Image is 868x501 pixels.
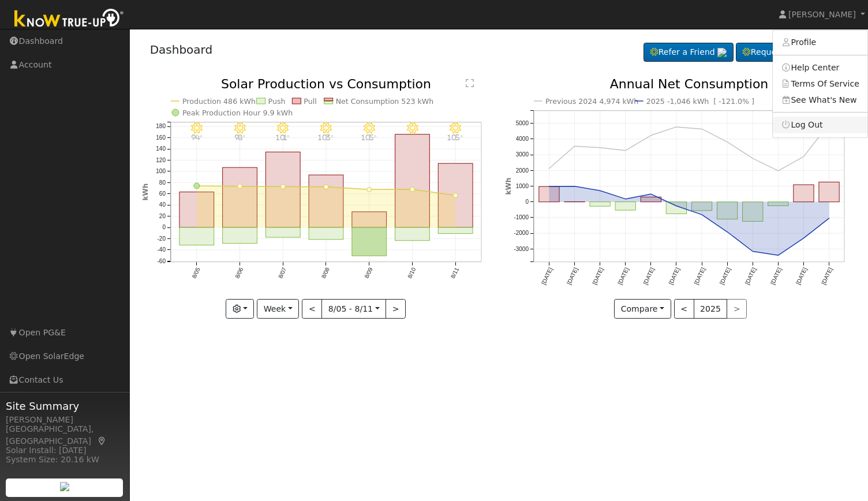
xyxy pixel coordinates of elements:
text:  [466,78,474,88]
circle: onclick="" [802,236,806,241]
text: [DATE] [821,267,834,286]
circle: onclick="" [280,185,285,189]
a: Refer a Friend [643,43,734,62]
button: Week [257,299,299,319]
text: [DATE] [769,267,783,286]
circle: onclick="" [623,148,628,153]
rect: onclick="" [265,227,300,237]
i: 8/11 - Clear [450,123,461,134]
div: [PERSON_NAME] [6,414,124,426]
text: 8/06 [234,267,244,280]
circle: onclick="" [573,184,577,189]
circle: onclick="" [751,249,755,254]
rect: onclick="" [222,227,257,244]
a: Terms Of Service [773,76,867,92]
i: 8/07 - Clear [277,123,289,134]
rect: onclick="" [743,202,763,222]
circle: onclick="" [674,125,679,129]
text: Pull [304,97,316,106]
circle: onclick="" [598,189,603,193]
circle: onclick="" [410,187,414,192]
rect: onclick="" [667,202,687,214]
button: Compare [614,299,671,319]
circle: onclick="" [193,183,199,189]
div: [GEOGRAPHIC_DATA], [GEOGRAPHIC_DATA] [6,423,124,447]
circle: onclick="" [649,192,653,196]
text: [DATE] [668,267,681,286]
text: [DATE] [540,267,553,286]
rect: onclick="" [590,202,610,207]
text: Peak Production Hour 9.9 kWh [182,109,293,117]
text: 5000 [516,120,529,126]
circle: onclick="" [751,156,755,161]
i: 8/06 - Clear [234,123,245,134]
i: 8/08 - Clear [320,123,332,134]
text: 8/05 [190,267,201,280]
text: -2000 [514,230,529,237]
button: < [302,299,322,319]
button: 2025 [694,299,728,319]
circle: onclick="" [725,230,729,234]
text: 180 [156,124,166,130]
a: Dashboard [150,43,213,57]
rect: onclick="" [265,152,300,228]
text: [DATE] [591,267,604,286]
rect: onclick="" [395,134,429,227]
rect: onclick="" [615,202,635,210]
circle: onclick="" [776,253,781,258]
text: -60 [157,258,166,264]
text: 1000 [516,183,529,189]
rect: onclick="" [692,202,712,211]
text: kWh [141,184,149,201]
rect: onclick="" [539,186,559,202]
circle: onclick="" [547,184,552,189]
text: 0 [162,225,166,231]
text: 3000 [516,152,529,158]
rect: onclick="" [438,227,473,234]
text: -40 [157,246,166,253]
p: 98° [230,134,250,141]
text: Annual Net Consumption [610,77,769,91]
rect: onclick="" [309,227,343,240]
text: 8/07 [277,267,287,280]
circle: onclick="" [367,188,372,192]
text: 120 [156,157,166,163]
text: kWh [504,178,512,195]
img: Know True-Up [9,6,130,32]
rect: onclick="" [438,163,473,227]
rect: onclick="" [309,175,343,227]
text: -1000 [514,214,529,220]
button: > [386,299,406,319]
circle: onclick="" [699,127,704,132]
button: < [674,299,694,319]
circle: onclick="" [827,216,832,221]
text: [DATE] [719,267,732,286]
text: -3000 [514,246,529,252]
i: 8/09 - Clear [364,123,375,134]
rect: onclick="" [819,182,839,202]
text: [DATE] [744,267,757,286]
text: 140 [156,146,166,152]
text: Push [268,97,285,106]
circle: onclick="" [776,169,781,173]
span: [PERSON_NAME] [788,10,856,19]
p: 103° [316,134,336,141]
rect: onclick="" [768,202,788,206]
text: [DATE] [795,267,809,286]
text: [DATE] [566,267,579,286]
text: 100 [156,168,166,174]
p: 94° [186,134,207,141]
p: 101° [272,134,293,141]
text: 0 [525,199,529,205]
rect: onclick="" [641,197,661,202]
text: 8/11 [450,267,460,280]
circle: onclick="" [649,133,653,138]
text: 60 [159,190,166,197]
text: Production 486 kWh [182,97,256,106]
circle: onclick="" [547,166,552,171]
a: Log Out [773,117,867,133]
text: Previous 2024 4,974 kWh [545,97,638,106]
rect: onclick="" [717,202,738,219]
text: 4000 [516,136,529,142]
text: [DATE] [693,267,706,286]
